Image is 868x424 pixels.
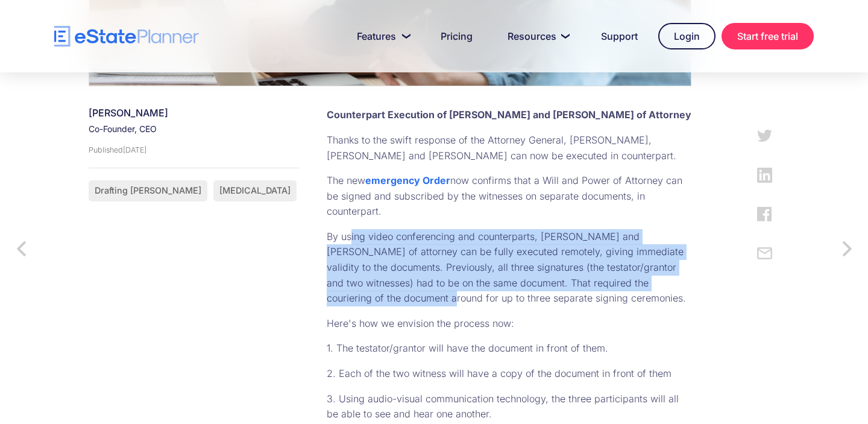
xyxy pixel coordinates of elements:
a: Resources [493,24,580,48]
p: 2. Each of the two witness will have a copy of the document in front of them [327,366,691,382]
div: [PERSON_NAME] [89,107,297,119]
p: 3. Using audio-visual communication technology, the three participants will all be able to see an... [327,391,691,422]
p: By using video conferencing and counterparts, [PERSON_NAME] and [PERSON_NAME] of attorney can be ... [327,229,691,306]
p: Thanks to the swift response of the Attorney General, [PERSON_NAME], [PERSON_NAME] and [PERSON_NA... [327,133,691,163]
div: Drafting [PERSON_NAME] [95,186,201,195]
a: emergency Order [365,174,450,186]
a: Start free trial [722,23,814,49]
a: home [54,26,199,47]
a: Login [658,23,715,49]
p: The new now confirms that a Will and Power of Attorney can be signed and subscribed by the witnes... [327,173,691,220]
a: Support [587,24,652,48]
a: Pricing [426,24,487,48]
strong: Counterpart Execution of [PERSON_NAME] and [PERSON_NAME] of Attorney [327,109,691,121]
p: 1. The testator/grantor will have the document in front of them. [327,341,691,356]
div: Published [89,145,123,154]
a: Features [342,24,420,48]
p: Here's how we envision the process now: [327,316,691,332]
div: [DATE] [123,145,146,154]
div: [MEDICAL_DATA] [219,186,291,195]
div: Co-Founder, CEO [89,122,297,135]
